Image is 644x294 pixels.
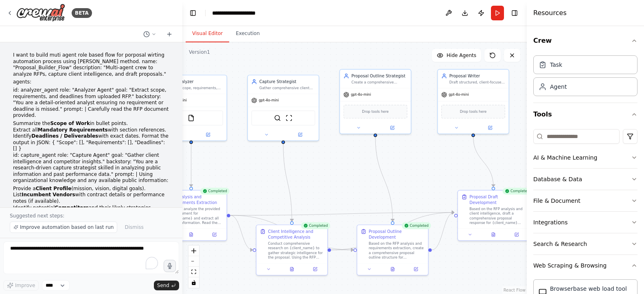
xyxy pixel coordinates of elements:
[188,143,194,186] g: Edge from 0edbb4e2-8f68-41a3-bbe2-12d106628b4f to b6062947-bd85-4b95-9a13-9c76aaed4afe
[259,98,279,103] span: gpt-4o-mini
[188,246,199,256] button: zoom in
[533,233,637,255] button: Search & Research
[474,124,506,131] button: Open in side panel
[200,188,230,195] div: Completed
[458,190,530,241] div: CompletedProposal Draft DevelopmentBased on the RFP analysis and client intelligence, draft a com...
[469,194,525,205] div: Proposal Draft Development
[280,266,304,273] button: View output
[31,133,98,139] strong: Deadlines / Deliverables
[449,92,469,97] span: gpt-4o-mini
[550,285,632,293] div: Browserbase web load tool
[13,192,169,204] li: List with contract details or performance notes (if available).
[331,247,353,253] g: Edge from 6bcd7f19-e510-4985-b4f7-8c43b0f544f8 to 5afe8801-6ff4-4d8f-afbd-a8bc0dffc816
[447,52,476,59] span: Hide Agents
[13,52,169,77] p: I want to build muti agent role based flow for porposal wirting automation process using [PERSON_...
[16,4,65,22] img: Logo
[166,98,186,103] span: gpt-4o-mini
[507,231,527,238] button: Open in side panel
[157,282,169,289] span: Send
[376,124,408,131] button: Open in side panel
[533,154,597,162] div: AI & Machine Learning
[155,75,227,141] div: RFP AnalyzerExtract scope, requirements, and deadlines from uploaded RFP documents with precision...
[381,266,405,273] button: View output
[533,255,637,276] button: Web Scraping & Browsing
[340,69,412,134] div: Proposal Outline StrategistCreate a comprehensive proposal outline structure based on RFP analysi...
[460,109,486,114] span: Drop tools here
[189,49,210,55] div: Version 1
[449,80,505,84] div: Draft structured, client-focused proposal responses that align company strengths with client need...
[533,52,637,103] div: Crew
[188,246,199,288] div: React Flow controls
[533,218,567,226] div: Integrations
[449,73,505,79] div: Proposal Writer
[372,136,396,221] g: Edge from 539a3ae9-2287-493c-916b-d1c1edbfa790 to 5afe8801-6ff4-4d8f-afbd-a8bc0dffc816
[55,205,89,211] strong: Competitors
[140,29,160,39] button: Switch to previous chat
[533,261,607,270] div: Web Scraping & Browsing
[533,169,637,190] button: Database & Data
[357,224,429,275] div: CompletedProposal Outline DevelopmentBased on the RFP analysis and requirements extraction, creat...
[230,213,253,253] g: Edge from b6062947-bd85-4b95-9a13-9c76aaed4afe to 6bcd7f19-e510-4985-b4f7-8c43b0f544f8
[3,241,179,274] textarea: To enrich screen reader interactions, please activate Accessibility in Grammarly extension settings
[22,192,75,197] strong: Incumbent Vendors
[13,121,169,127] li: Summarize the in bullet points.
[274,114,281,121] img: SerperDevTool
[187,7,199,19] button: Hide left sidebar
[50,121,90,126] strong: Scope of Work
[10,222,117,233] button: Improve automation based on last run
[533,240,587,248] div: Search & Research
[259,86,315,90] div: Gather comprehensive client intelligence, competitor insights, and market positioning to inform p...
[20,224,114,230] span: Improve automation based on last run
[351,73,407,79] div: Proposal Outline Strategist
[280,143,295,221] g: Edge from fec4050b-adcf-4f02-a4c8-9999f407e1f4 to 6bcd7f19-e510-4985-b4f7-8c43b0f544f8
[120,222,147,233] button: Dismiss
[550,83,567,91] div: Agent
[13,87,169,119] p: id: analyzer_agent role: "Analyzer Agent" goal: "Extract scope, requirements, and deadlines from ...
[533,8,567,18] h4: Resources
[533,197,580,205] div: File & Document
[301,222,330,229] div: Completed
[188,114,195,121] img: FileReadTool
[154,281,179,290] button: Send
[550,61,562,69] div: Task
[256,224,328,275] div: CompletedClient Intelligence and Competitive AnalysisConduct comprehensive research on {client_na...
[369,228,425,240] div: Proposal Outline Development
[167,86,223,90] div: Extract scope, requirements, and deadlines from uploaded RFP documents with precision and ensure ...
[188,256,199,267] button: zoom out
[470,136,496,186] g: Edge from 74c9fc54-c598-4123-85fc-5f07a85572eb to a57ad0c9-4ff8-478b-9037-f5d1d18589e5
[481,231,506,238] button: View output
[229,25,266,42] button: Execution
[125,224,143,230] span: Dismiss
[15,282,35,289] span: Improve
[13,79,169,86] p: agents:
[502,188,532,195] div: Completed
[188,277,199,288] button: toggle interactivity
[533,190,637,211] button: File & Document
[268,228,324,240] div: Client Intelligence and Competitive Analysis
[284,131,316,138] button: Open in side panel
[186,25,229,42] button: Visual Editor
[179,231,204,238] button: View output
[72,8,92,18] div: BETA
[432,49,481,62] button: Hide Agents
[259,79,315,85] div: Capture Strategist
[13,205,169,211] li: Identify potential and their likely strategies.
[509,7,520,19] button: Hide right sidebar
[192,131,224,138] button: Open in side panel
[212,9,256,17] nav: breadcrumb
[36,186,72,191] strong: Client Profile
[437,69,509,134] div: Proposal WriterDraft structured, client-focused proposal responses that align company strengths w...
[13,152,169,184] p: id: capture_agent role: "Capture Agent" goal: "Gather client intelligence and competitor insights...
[533,212,637,233] button: Integrations
[10,213,173,219] p: Suggested next steps:
[369,241,425,259] div: Based on the RFP analysis and requirements extraction, create a comprehensive proposal outline st...
[533,103,637,126] button: Tools
[305,266,325,273] button: Open in side panel
[406,266,426,273] button: Open in side panel
[204,231,224,238] button: Open in side panel
[167,79,223,85] div: RFP Analyzer
[38,127,108,133] strong: Mandatory Requirements
[13,186,169,192] li: Provide a (mission, vision, digital goals).
[155,190,227,241] div: CompletedRFP Analysis and Requirements ExtractionCarefully analyze the provided RFP document for ...
[533,29,637,52] button: Crew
